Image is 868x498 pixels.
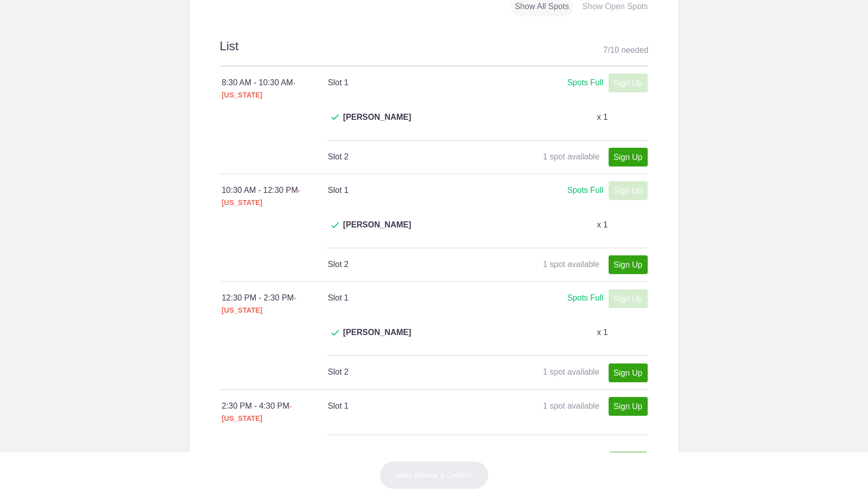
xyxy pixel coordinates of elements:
div: Spots Full [567,292,603,305]
span: 1 spot available [543,260,599,269]
h4: Slot 1 [328,292,487,304]
div: 12:30 PM - 2:30 PM [222,292,328,316]
h4: Slot 2 [328,151,487,163]
a: Sign Up [609,363,648,382]
p: x 1 [597,111,608,123]
a: Sign Up [609,397,648,416]
img: Check dark green [331,222,339,228]
span: [PERSON_NAME] [343,326,411,351]
h4: Slot 1 [328,77,487,89]
h4: Slot 2 [328,366,487,378]
a: Sign Up [609,255,648,274]
span: 1 spot available [543,402,599,410]
p: x 1 [597,326,608,339]
div: 7 10 needed [603,43,648,58]
h2: List [220,38,649,67]
a: Sign Up [609,148,648,167]
img: Check dark green [331,330,339,336]
span: - [US_STATE] [222,186,301,207]
span: / [608,46,610,54]
span: [PERSON_NAME] [343,219,411,243]
h4: Slot 1 [328,400,487,412]
p: x 1 [597,219,608,231]
div: Spots Full [567,77,603,89]
button: Next: Review & Confirm [380,461,489,489]
span: [PERSON_NAME] [343,111,411,136]
span: 1 spot available [543,152,599,161]
div: 10:30 AM - 12:30 PM [222,184,328,209]
h4: Slot 2 [328,258,487,271]
span: - [US_STATE] [222,402,292,422]
span: - [US_STATE] [222,79,295,99]
div: Spots Full [567,184,603,197]
img: Check dark green [331,114,339,120]
div: 8:30 AM - 10:30 AM [222,77,328,101]
h4: Slot 1 [328,184,487,196]
a: Sign Up [609,452,648,471]
span: 1 spot available [543,368,599,376]
span: - [US_STATE] [222,294,296,314]
div: 2:30 PM - 4:30 PM [222,400,328,424]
